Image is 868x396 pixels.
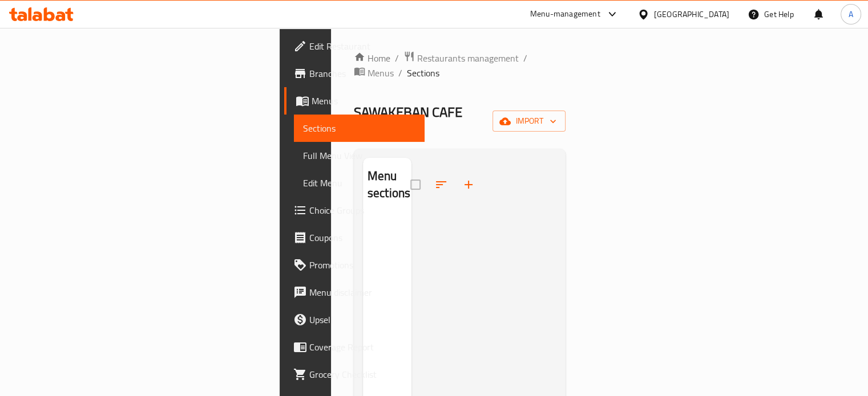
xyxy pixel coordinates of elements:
span: import [502,114,556,128]
span: Full Menu View [303,149,415,162]
span: Sections [303,121,415,135]
span: A [849,8,853,21]
button: import [492,111,566,132]
span: Menu disclaimer [309,285,415,299]
span: Grocery Checklist [309,368,415,381]
span: Promotions [309,258,415,272]
div: [GEOGRAPHIC_DATA] [654,8,729,21]
span: Restaurants management [417,51,519,65]
a: Menus [284,87,425,115]
a: Upsell [284,306,425,333]
a: Grocery Checklist [284,361,425,388]
span: Menus [312,94,415,108]
a: Full Menu View [294,142,425,169]
span: Upsell [309,313,415,326]
a: Coupons [284,224,425,251]
span: Edit Menu [303,176,415,190]
a: Coverage Report [284,333,425,361]
a: Promotions [284,251,425,279]
li: / [523,51,527,65]
span: Branches [309,67,415,80]
a: Edit Menu [294,169,425,197]
div: Menu-management [530,7,600,21]
a: Menu disclaimer [284,279,425,306]
a: Branches [284,60,425,87]
span: Coupons [309,231,415,244]
button: Add section [455,171,482,198]
a: Edit Restaurant [284,32,425,60]
a: Restaurants management [403,51,519,66]
nav: Menu sections [363,212,411,221]
nav: breadcrumb [354,51,566,80]
span: Coverage Report [309,340,415,354]
a: Choice Groups [284,197,425,224]
a: Sections [294,115,425,142]
span: Edit Restaurant [309,39,415,53]
span: Choice Groups [309,203,415,217]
